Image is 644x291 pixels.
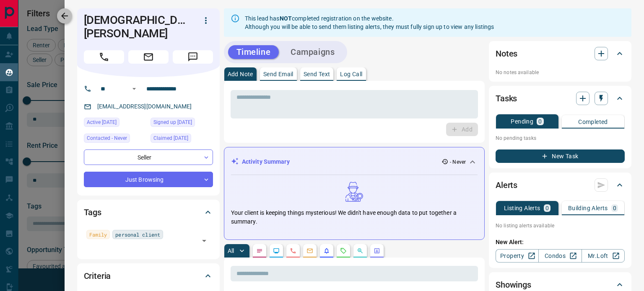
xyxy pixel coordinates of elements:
svg: Listing Alerts [323,247,330,254]
p: No pending tasks [496,132,625,144]
span: Signed up [DATE] [153,118,192,126]
p: Your client is keeping things mysterious! We didn't have enough data to put together a summary. [231,209,478,226]
div: Criteria [84,266,213,286]
p: 0 [545,205,549,211]
h2: Criteria [84,269,111,283]
p: Send Text [304,71,330,77]
span: Claimed [DATE] [153,134,188,142]
p: Activity Summary [242,157,290,166]
span: personal client [115,230,160,239]
button: New Task [496,149,625,163]
p: 0 [613,205,616,211]
span: Contacted - Never [87,134,127,142]
p: Pending [511,118,533,124]
svg: Agent Actions [374,247,380,254]
div: Tasks [496,88,625,108]
button: Campaigns [282,45,343,59]
svg: Notes [256,247,263,254]
span: Email [128,50,169,64]
span: Family [89,230,107,239]
p: Completed [578,119,608,125]
button: Timeline [228,45,279,59]
p: All [228,248,234,254]
div: Fri Aug 15 2025 [151,134,213,145]
p: New Alert: [496,238,625,247]
div: Fri Aug 15 2025 [84,118,146,129]
strong: NOT [280,15,292,22]
div: Alerts [496,175,625,195]
span: Active [DATE] [87,118,117,126]
p: - Never [450,158,466,166]
a: [EMAIL_ADDRESS][DOMAIN_NAME] [97,103,192,110]
svg: Calls [290,247,296,254]
h2: Tasks [496,92,517,105]
p: Send Email [263,71,293,77]
div: Tags [84,202,213,222]
h1: [DEMOGRAPHIC_DATA][PERSON_NAME] [84,13,186,40]
a: Mr.Loft [582,249,625,263]
h2: Alerts [496,178,517,192]
h2: Notes [496,47,517,60]
div: Activity Summary- Never [231,154,478,170]
p: No notes available [496,69,625,76]
p: Building Alerts [568,205,608,211]
svg: Lead Browsing Activity [273,247,280,254]
svg: Emails [306,247,313,254]
span: Message [173,50,213,64]
p: Add Note [228,71,253,77]
div: Seller [84,149,213,165]
p: Listing Alerts [504,205,540,211]
p: No listing alerts available [496,222,625,229]
span: Call [84,50,124,64]
p: 0 [538,118,542,124]
button: Open [129,84,139,94]
a: Condos [538,249,582,263]
svg: Opportunities [357,247,364,254]
p: Log Call [340,71,362,77]
button: Open [198,235,210,247]
svg: Requests [340,247,347,254]
div: This lead has completed registration on the website. Although you will be able to send them listi... [245,11,494,34]
h2: Tags [84,206,101,219]
div: Just Browsing [84,172,213,187]
div: Fri Aug 15 2025 [151,118,213,129]
div: Notes [496,44,625,64]
a: Property [496,249,539,263]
